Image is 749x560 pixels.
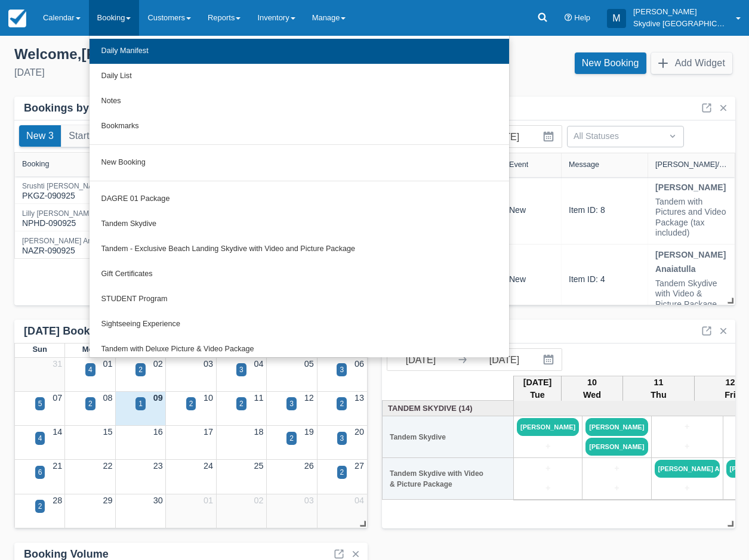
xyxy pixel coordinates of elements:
a: 10 [204,393,213,403]
div: Item ID: 4 [569,274,605,285]
a: 01 [103,359,113,369]
span: Mon [82,345,98,354]
a: 04 [355,496,364,505]
button: Starting 2 [61,125,118,147]
a: 29 [103,496,113,505]
a: STUDENT Program [90,287,510,312]
div: PKGZ-090925 [22,182,106,202]
a: Tandem Skydive (14) [386,403,511,414]
a: 04 [254,359,263,369]
th: Tandem Skydive with Video & Picture Package [383,458,514,500]
a: DAGRE 01 Package [90,187,510,212]
span: Help [574,13,590,22]
a: [PERSON_NAME] [585,438,648,456]
a: Tandem with Deluxe Picture & Video Package [90,337,510,362]
a: 09 [153,393,163,403]
button: Interact with the calendar and add the check-in date for your trip. [538,126,562,147]
span: new [509,274,526,284]
p: Skydive [GEOGRAPHIC_DATA] [633,18,729,30]
a: 06 [355,359,364,369]
a: Tandem Skydive [90,212,510,237]
a: 19 [304,427,314,437]
div: 2 [38,501,42,512]
a: 08 [103,393,113,403]
a: + [585,462,648,475]
a: Lilly [PERSON_NAME]NPHD-090925 [22,215,96,220]
a: + [517,482,579,495]
div: Tandem with Pictures and Video Package (tax included) [655,197,728,239]
th: Tandem Skydive [383,416,514,458]
div: 2 [239,398,243,409]
div: 2 [340,467,344,478]
div: NAZR-090925 [22,237,115,257]
div: [DATE] [14,66,365,80]
a: [PERSON_NAME] [585,418,648,436]
a: 13 [355,393,364,403]
i: Help [565,14,572,22]
a: 16 [153,427,163,437]
a: [PERSON_NAME] AnaiatullaNAZR-090925 [22,242,115,247]
div: Srushti [PERSON_NAME] [22,182,106,190]
a: Notes [90,89,510,114]
th: 11 Thu [623,376,695,402]
div: Lilly [PERSON_NAME] [22,210,96,217]
div: NPHD-090925 [22,210,96,230]
div: 2 [189,398,193,409]
div: 5 [38,398,42,409]
div: Event [509,160,528,169]
a: Tandem - Exclusive Beach Landing Skydive with Video and Picture Package [90,237,510,262]
div: 6 [38,467,42,478]
p: [PERSON_NAME] [633,6,729,18]
a: Gift Certificates [90,262,510,287]
a: 17 [204,427,213,437]
a: 12 [304,393,314,403]
span: Sun [32,345,47,354]
a: 15 [103,427,113,437]
a: [PERSON_NAME] [517,418,579,436]
div: 3 [239,364,243,375]
a: New Booking [90,150,510,175]
a: New Booking [575,52,646,74]
a: 24 [204,461,213,471]
a: 11 [254,393,263,403]
div: [PERSON_NAME] Anaiatulla [22,237,115,245]
div: [PERSON_NAME]/Item [655,160,728,169]
a: 05 [304,359,314,369]
div: Message [569,160,599,169]
a: + [585,482,648,495]
a: 20 [355,427,364,437]
div: 2 [88,398,93,409]
a: + [655,482,720,495]
a: 27 [355,461,364,471]
button: Interact with the calendar and add the check-in date for your trip. [538,349,562,370]
th: [DATE] Tue [514,376,562,402]
div: Item ID: 8 [569,205,605,216]
a: 23 [153,461,163,471]
strong: [PERSON_NAME] Anaiatulla [655,250,726,274]
a: 22 [103,461,113,471]
a: 14 [53,427,62,437]
span: new [509,205,526,215]
a: + [517,462,579,475]
a: 03 [304,496,314,505]
a: 28 [53,496,62,505]
a: 21 [53,461,62,471]
div: 3 [340,364,344,375]
div: [DATE] Booking Calendar [24,324,217,338]
a: [PERSON_NAME] Anaiatulla (2) [655,460,720,478]
div: 1 [138,398,143,409]
a: + [517,440,579,453]
input: Start Date [387,349,454,370]
a: Sightseeing Experience [90,312,510,337]
div: Welcome , [PERSON_NAME] ! [14,45,365,63]
button: New 3 [19,125,61,147]
div: 4 [88,364,93,375]
a: 30 [153,496,163,505]
div: Bookings by Month [24,101,125,115]
a: 02 [153,359,163,369]
a: 31 [53,359,62,369]
div: Tandem Skydive with Video & Picture Package [655,279,728,310]
a: 03 [204,359,213,369]
th: 10 Wed [562,376,623,402]
a: 02 [254,496,263,505]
